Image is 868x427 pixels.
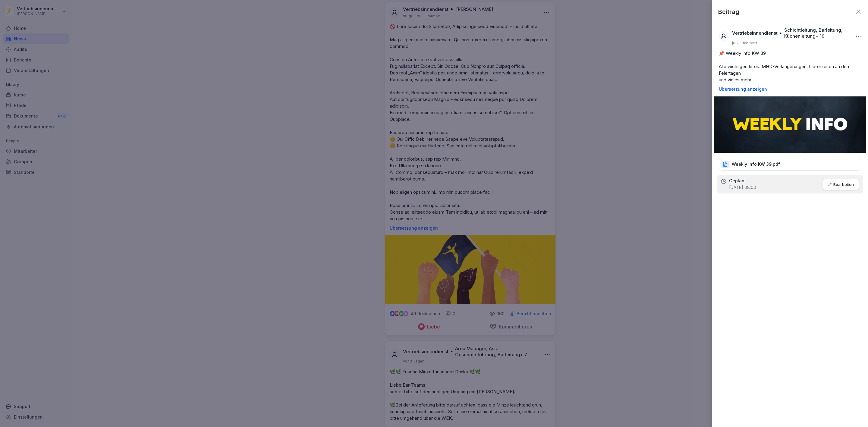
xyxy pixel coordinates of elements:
[833,182,854,187] p: Bearbeiten
[718,7,739,16] p: Beitrag
[732,40,740,45] p: jetzt
[729,184,756,190] p: [DATE] 08:00
[784,27,849,39] p: Schichtleitung, Barleitung, Küchenleitung + 16
[714,96,866,153] img: prth3a4vh7mibk9muwlu60oq.png
[729,178,746,183] p: Geplant
[719,163,861,169] a: Weekly Info KW 39.pdf
[732,161,780,167] p: Weekly Info KW 39.pdf
[743,40,757,45] p: Bearbeitet
[719,50,861,83] p: 📌 Weekly Info KW 39 Alle wichtigen Infos: MHD-Verlängerungen, Lieferzeiten an den Feiertagen und ...
[719,87,861,92] p: Übersetzung anzeigen
[823,179,859,190] button: Bearbeiten
[732,30,778,36] p: Vertriebsinnendienst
